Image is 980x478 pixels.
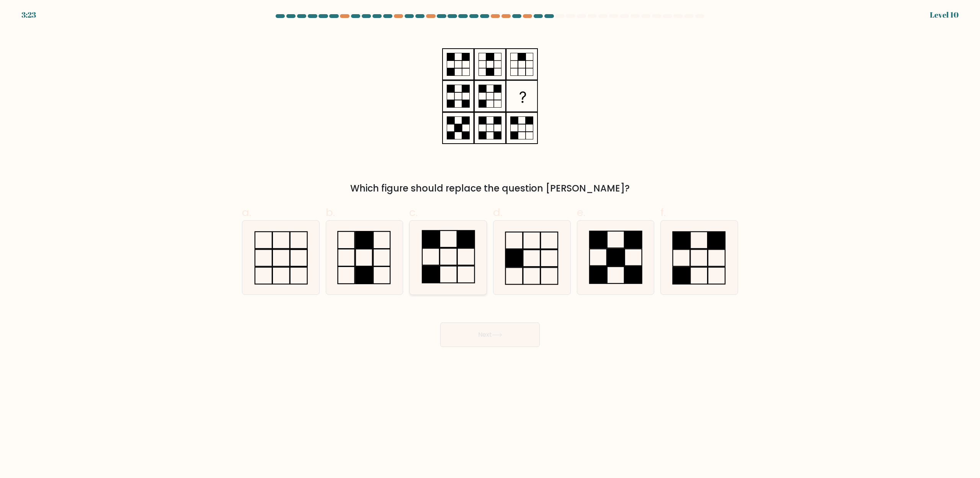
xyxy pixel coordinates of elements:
span: d. [493,205,502,220]
span: e. [577,205,585,220]
div: Which figure should replace the question [PERSON_NAME]? [247,182,733,195]
div: 3:23 [21,9,36,21]
span: a. [242,205,251,220]
span: f. [660,205,666,220]
span: c. [409,205,418,220]
div: Level 10 [930,9,959,21]
button: Next [440,322,540,347]
span: b. [326,205,335,220]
